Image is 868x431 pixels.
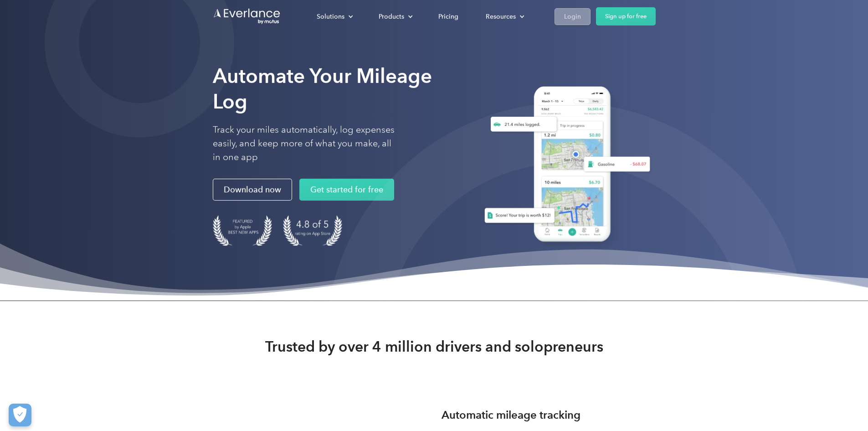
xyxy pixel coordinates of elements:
a: Pricing [429,8,467,24]
a: Go to homepage [213,8,281,25]
div: Solutions [308,8,360,24]
img: 4.9 out of 5 stars on the app store [283,215,342,246]
p: Track your miles automatically, log expenses easily, and keep more of what you make, all in one app [213,123,395,164]
div: Products [379,10,404,22]
button: Cookies Settings [9,404,31,426]
div: Products [370,8,420,24]
div: Solutions [317,10,344,22]
a: Login [555,8,591,25]
div: Resources [477,8,532,24]
strong: Trusted by over 4 million drivers and solopreneurs [265,338,603,356]
div: Pricing [438,10,458,22]
img: Badge for Featured by Apple Best New Apps [213,215,272,246]
a: Sign up for free [596,7,656,26]
h3: Automatic mileage tracking [442,407,580,423]
div: Resources [486,10,516,22]
a: Download now [213,179,292,201]
strong: Automate Your Mileage Log [213,64,432,114]
a: Get started for free [299,179,394,201]
img: Everlance, mileage tracker app, expense tracking app [473,79,656,252]
div: Login [564,10,581,22]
